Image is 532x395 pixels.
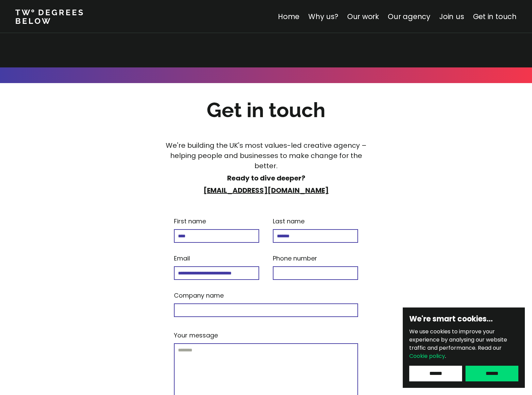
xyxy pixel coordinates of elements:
[473,12,517,21] a: Get in touch
[409,344,502,360] span: Read our .
[273,217,305,226] p: Last name
[273,266,358,280] input: Phone number
[174,217,206,226] p: First name
[347,12,379,21] a: Our work
[409,314,518,324] h6: We're smart cookies…
[174,266,259,280] input: Email
[174,254,190,263] p: Email
[388,12,430,21] a: Our agency
[174,229,259,243] input: First name
[308,12,338,21] a: Why us?
[204,186,329,195] a: [EMAIL_ADDRESS][DOMAIN_NAME]
[227,173,305,183] strong: Ready to dive deeper?
[174,291,224,300] p: Company name
[207,96,325,124] h2: Get in touch
[273,254,317,263] p: Phone number
[174,331,218,340] p: Your message
[174,303,358,317] input: Company name
[159,140,373,171] p: We're building the UK's most values-led creative agency – helping people and businesses to make c...
[439,12,464,21] a: Join us
[409,352,445,360] a: Cookie policy
[409,328,518,360] p: We use cookies to improve your experience by analysing our website traffic and performance.
[273,229,358,243] input: Last name
[278,12,299,21] a: Home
